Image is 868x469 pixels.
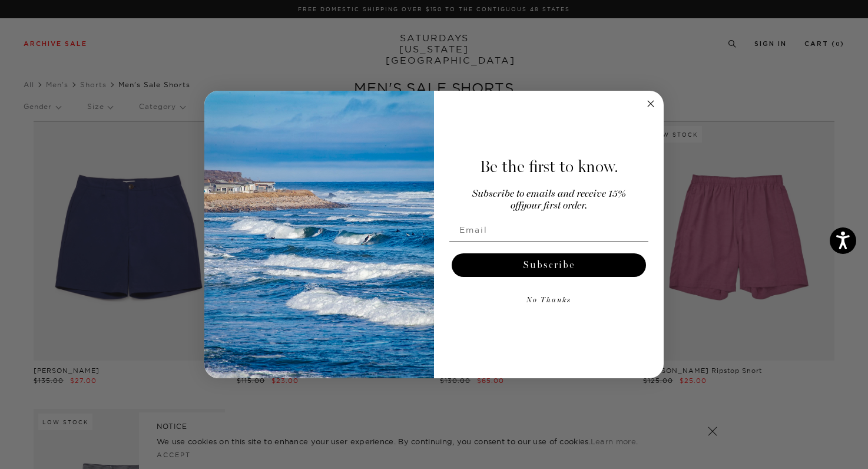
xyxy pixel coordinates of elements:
[204,91,434,378] img: 125c788d-000d-4f3e-b05a-1b92b2a23ec9.jpeg
[472,189,626,199] span: Subscribe to emails and receive 15%
[452,253,646,277] button: Subscribe
[644,97,658,111] button: Close dialog
[449,289,648,312] button: No Thanks
[449,218,648,242] input: Email
[480,157,618,177] span: Be the first to know.
[511,201,521,211] span: off
[521,201,587,211] span: your first order.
